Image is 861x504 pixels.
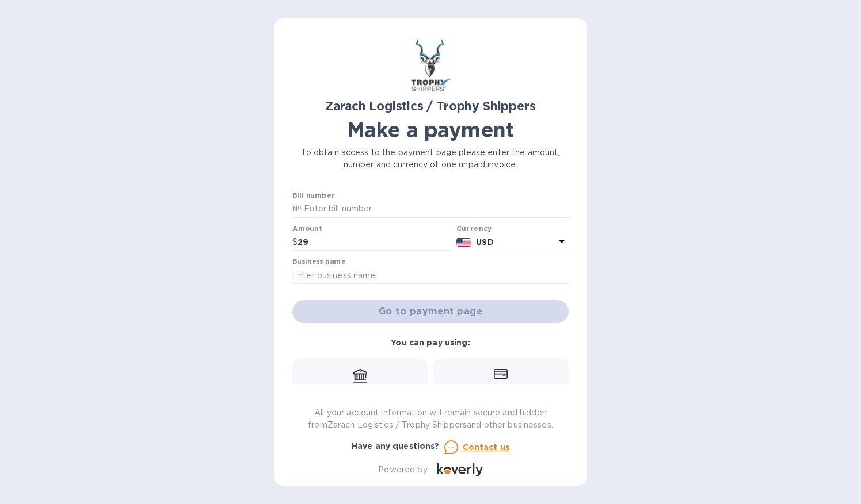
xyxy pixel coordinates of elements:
p: $ [292,236,298,248]
p: Powered by [378,464,427,476]
input: Enter business name [292,267,569,284]
b: You can pay using: [391,338,470,347]
label: Amount [292,225,322,232]
label: Business name [292,259,345,266]
b: Have any questions? [352,441,440,451]
u: Contact us [463,443,510,452]
p: № [292,203,302,215]
p: All your account information will remain secure and hidden from Zarach Logistics / Trophy Shipper... [292,407,569,431]
input: Enter bill number [302,201,569,218]
b: Zarach Logistics / Trophy Shippers [325,99,535,113]
h1: Make a payment [292,118,569,142]
img: USD [456,238,472,247]
input: 0.00 [298,234,452,251]
p: To obtain access to the payment page please enter the amount, number and currency of one unpaid i... [292,147,569,171]
label: Bill number [292,193,334,199]
b: Currency [456,224,492,233]
b: USD [476,237,493,247]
